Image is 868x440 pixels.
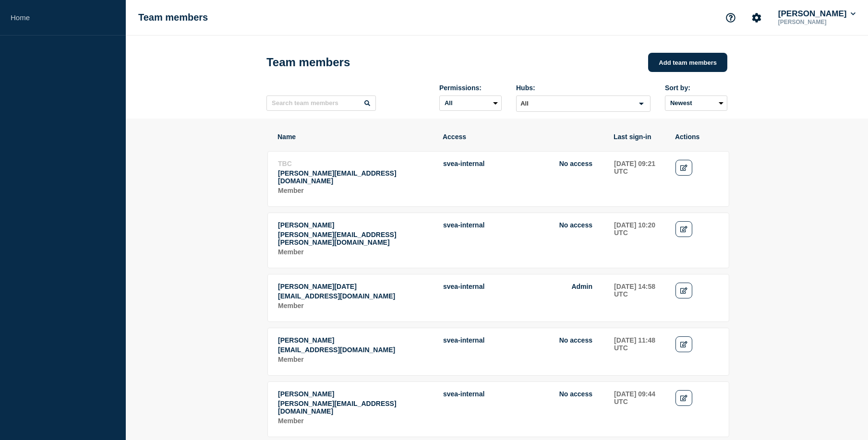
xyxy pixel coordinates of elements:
div: Search for option [516,95,651,112]
td: Actions: Edit [675,221,719,258]
button: [PERSON_NAME] [776,9,857,19]
span: svea-internal [443,160,484,167]
span: No access [559,336,592,344]
p: Role: Member [278,187,433,194]
span: [PERSON_NAME] [278,221,334,229]
span: No access [559,390,592,398]
a: Edit [675,221,692,237]
input: Search team members [266,95,376,111]
p: Name: Jonas Sörman [278,390,433,398]
div: Permissions: [439,84,502,92]
li: Access to Hub svea-internal with role No access [443,221,592,229]
th: Access [442,132,603,141]
td: Actions: Edit [675,390,719,427]
span: [PERSON_NAME][DATE] [278,283,357,290]
div: Hubs: [516,84,651,92]
p: Name: Srećko Božić [278,283,433,290]
li: Access to Hub svea-internal with role Admin [443,283,592,290]
p: Role: Member [278,248,433,256]
li: Access to Hub svea-internal with role No access [443,390,592,398]
button: Support [721,8,741,28]
button: Account settings [747,8,767,28]
th: Actions [675,132,719,141]
td: Last sign-in: 2025-09-09 09:21 UTC [614,159,665,197]
p: [PERSON_NAME] [776,19,857,25]
td: Last sign-in: 2024-01-31 14:58 UTC [614,282,665,312]
a: Edit [675,390,692,406]
h1: Team members [138,12,208,23]
button: Add team members [648,53,727,72]
td: Last sign-in: 2025-09-09 10:20 UTC [614,221,665,258]
td: Last sign-in: 2024-07-02 11:48 UTC [614,336,665,366]
h1: Team members [266,56,350,69]
select: Sort by [665,95,727,111]
span: TBC [278,160,292,167]
td: Actions: Edit [675,282,719,312]
a: Edit [675,283,692,298]
td: Actions: Edit [675,336,719,366]
input: Search for option [518,98,633,109]
a: Edit [675,336,692,352]
p: Role: Member [278,417,433,425]
p: Email: johan.sveholm@svea.com [278,169,433,185]
a: Edit [675,160,692,176]
p: Name: TBC [278,160,433,167]
span: No access [559,221,592,229]
p: Email: srecko.bozic@svea.com [278,292,433,300]
th: Last sign-in [613,132,665,141]
p: Name: Adil Irshad [278,221,433,229]
p: Role: Member [278,302,433,309]
span: No access [559,160,592,167]
span: svea-internal [443,390,484,398]
p: Email: dusan.bobicic@svea.com [278,346,433,354]
li: Access to Hub svea-internal with role No access [443,336,592,344]
td: Actions: Edit [675,159,719,197]
li: Access to Hub svea-internal with role No access [443,160,592,167]
p: Email: adil.irshad@svea.com [278,231,433,246]
select: Permissions: [439,95,502,111]
span: Admin [571,283,592,290]
span: [PERSON_NAME] [278,336,334,344]
span: [PERSON_NAME] [278,390,334,398]
div: Sort by: [665,84,727,92]
span: svea-internal [443,283,484,290]
p: Name: Dusan Bobicic [278,336,433,344]
p: Role: Member [278,356,433,363]
p: Email: jonas.sorman@svea.com [278,400,433,415]
span: svea-internal [443,221,484,229]
td: Last sign-in: 2024-04-15 09:44 UTC [614,390,665,427]
span: svea-internal [443,336,484,344]
th: Name [277,132,433,141]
